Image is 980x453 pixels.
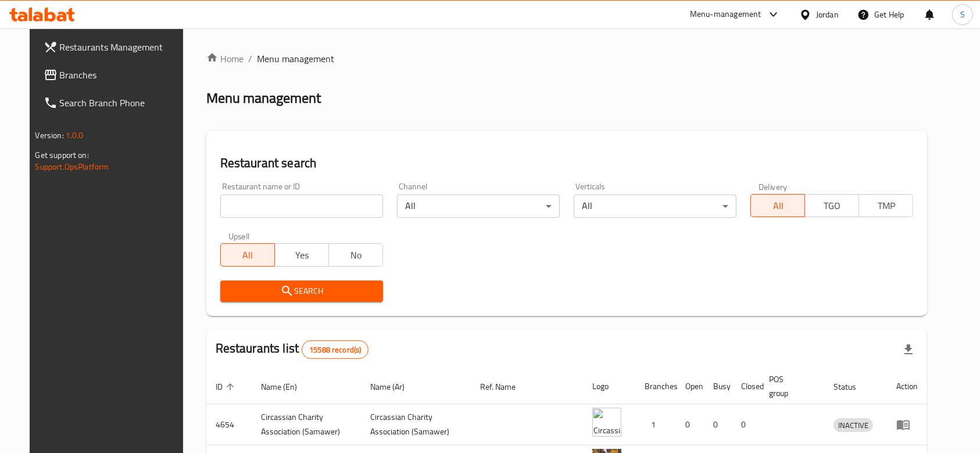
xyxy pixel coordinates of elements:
[34,89,194,117] a: Search Branch Phone
[960,8,965,21] span: S
[206,52,928,66] nav: breadcrumb
[704,369,732,404] th: Busy
[810,197,854,214] span: TGO
[228,232,250,240] label: Upsell
[302,340,369,359] div: Total records count
[583,369,635,404] th: Logo
[220,281,383,302] button: Search
[257,52,334,66] span: Menu management
[334,247,378,264] span: No
[60,96,184,110] span: Search Branch Phone
[60,40,184,54] span: Restaurants Management
[759,182,788,190] label: Delivery
[690,8,761,21] div: Menu-management
[206,404,252,445] td: 4654
[220,243,275,267] button: All
[216,380,238,394] span: ID
[864,197,909,214] span: TMP
[834,380,871,394] span: Status
[35,128,64,143] span: Version:
[592,408,621,437] img: ​Circassian ​Charity ​Association​ (Samawer)
[34,61,194,89] a: Branches
[635,404,676,445] td: 1
[816,8,839,21] div: Jordan
[226,247,270,264] span: All
[756,197,800,214] span: All
[676,369,704,404] th: Open
[859,194,913,217] button: TMP
[635,369,676,404] th: Branches
[804,194,859,217] button: TGO
[328,243,383,267] button: No
[896,418,918,432] div: Menu
[248,52,252,66] li: /
[834,418,873,432] div: INACTIVE
[220,154,914,172] h2: Restaurant search
[206,52,244,66] a: Home
[35,148,89,163] span: Get support on:
[261,380,312,394] span: Name (En)
[206,89,321,107] h2: Menu management
[274,243,329,267] button: Yes
[35,159,109,174] a: Support.OpsPlatform
[362,404,471,445] td: ​Circassian ​Charity ​Association​ (Samawer)
[574,195,736,218] div: All
[732,404,760,445] td: 0
[252,404,362,445] td: ​Circassian ​Charity ​Association​ (Samawer)
[230,284,374,299] span: Search
[34,33,194,61] a: Restaurants Management
[397,195,560,218] div: All
[220,195,383,218] input: Search for restaurant name or ID..
[676,404,704,445] td: 0
[371,380,420,394] span: Name (Ar)
[280,247,324,264] span: Yes
[60,68,184,82] span: Branches
[887,369,927,404] th: Action
[480,380,531,394] span: Ref. Name
[750,194,805,217] button: All
[302,344,368,355] span: 15588 record(s)
[895,336,922,364] div: Export file
[66,128,84,143] span: 1.0.0
[769,372,811,400] span: POS group
[216,340,369,359] h2: Restaurants list
[704,404,732,445] td: 0
[834,419,873,432] span: INACTIVE
[732,369,760,404] th: Closed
